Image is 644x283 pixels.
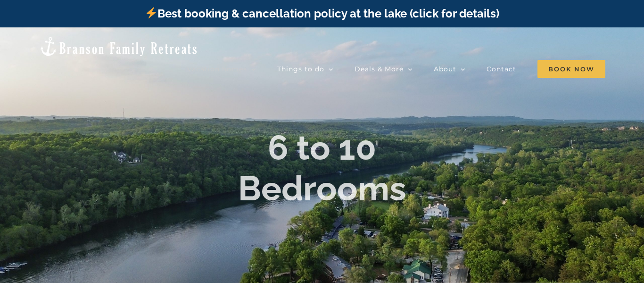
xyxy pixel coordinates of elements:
span: Book Now [537,60,605,78]
a: Deals & More [355,60,413,78]
a: Best booking & cancellation policy at the lake (click for details) [145,7,499,20]
a: About [434,60,465,78]
span: Deals & More [355,66,404,72]
a: Contact [487,60,516,78]
a: Vacation homes [187,60,256,78]
img: Branson Family Retreats Logo [39,36,198,57]
a: Things to do [277,60,333,78]
img: ⚡️ [146,7,157,18]
span: Vacation homes [187,66,247,72]
b: 6 to 10 Bedrooms [238,128,406,208]
nav: Main Menu [187,60,605,78]
a: Book Now [537,60,605,78]
span: About [434,66,456,72]
span: Things to do [277,66,324,72]
span: Contact [487,66,516,72]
